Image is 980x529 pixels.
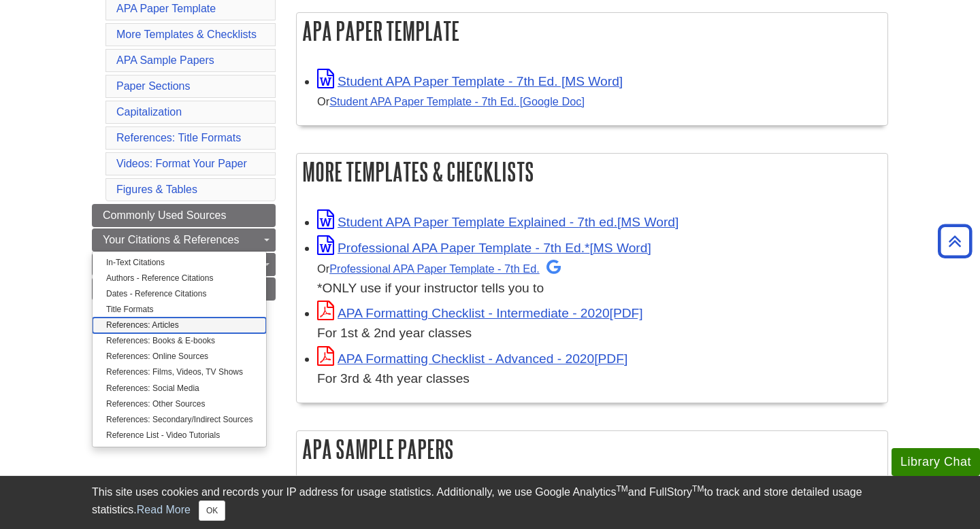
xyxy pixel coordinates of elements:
a: Link opens in new window [317,352,627,366]
a: Authors - Reference Citations [93,271,266,286]
a: References: Other Sources [93,396,266,412]
a: References: Secondary/Indirect Sources [93,412,266,428]
a: APA Paper Template [116,3,216,14]
h2: APA Paper Template [297,13,887,49]
div: This site uses cookies and records your IP address for usage statistics. Additionally, we use Goo... [92,484,888,521]
a: More Templates & Checklists [116,29,257,40]
a: References: Online Sources [93,349,266,364]
a: Paper Sections [116,80,191,92]
a: Professional APA Paper Template - 7th Ed. [329,262,561,275]
a: Reference List - Video Tutorials [93,428,266,443]
a: Capitalization [116,106,182,118]
a: Title Formats [93,302,266,318]
span: Your Citations & References [103,234,239,245]
a: Link opens in new window [317,74,623,88]
h2: More Templates & Checklists [297,154,887,190]
a: Link opens in new window [317,215,679,229]
a: Your Citations & References [92,228,276,252]
div: *ONLY use if your instructor tells you to [317,258,881,298]
button: Library Chat [892,448,980,476]
a: Commonly Used Sources [92,204,276,227]
div: For 3rd & 4th year classes [317,369,881,389]
span: Commonly Used Sources [103,209,226,221]
a: In-Text Citations [93,255,266,271]
sup: TM [616,484,627,494]
a: APA Sample Papers [116,54,214,66]
small: Or [317,262,561,275]
h2: APA Sample Papers [297,431,887,467]
a: Link opens in new window [317,241,651,255]
a: Back to Top [933,232,977,250]
a: References: Articles [93,318,266,333]
a: Student APA Paper Template - 7th Ed. [Google Doc] [329,95,585,107]
a: Dates - Reference Citations [93,286,266,302]
a: Link opens in new window [317,306,643,320]
small: Or [317,95,585,107]
a: Read More [137,504,191,515]
button: Close [199,500,225,521]
sup: TM [692,484,704,494]
a: References: Title Formats [116,132,241,143]
a: Videos: Format Your Paper [116,158,247,169]
a: References: Books & E-books [93,333,266,349]
a: References: Films, Videos, TV Shows [93,364,266,380]
a: References: Social Media [93,381,266,396]
a: Figures & Tables [116,184,197,195]
div: For 1st & 2nd year classes [317,324,881,343]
